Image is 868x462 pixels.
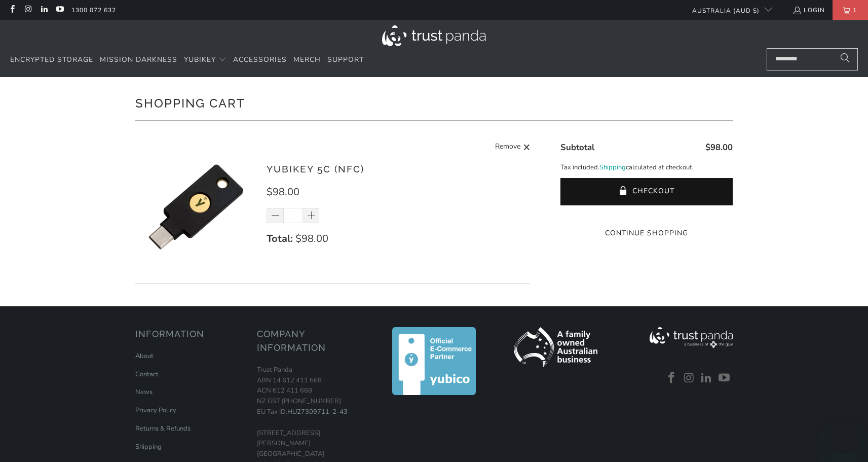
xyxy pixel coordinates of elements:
summary: YubiKey [184,48,227,72]
span: Mission Darkness [100,55,177,64]
span: Merch [293,55,321,64]
a: Trust Panda Australia on Facebook [664,372,680,385]
a: Accessories [233,48,287,72]
img: YubiKey 5C (NFC) [135,146,257,268]
a: Trust Panda Australia on Instagram [682,372,697,385]
a: About [135,351,154,361]
input: Search... [767,48,858,70]
a: Shipping [599,162,626,173]
iframe: Button to launch messaging window [827,421,860,454]
span: $98.00 [267,185,299,199]
span: Subtotal [560,141,594,153]
span: Accessories [233,55,287,64]
a: Continue Shopping [560,228,733,239]
span: Encrypted Storage [10,55,93,64]
a: Merch [293,48,321,72]
strong: Total: [267,232,293,245]
a: Trust Panda Australia on YouTube [55,6,64,14]
span: YubiKey [184,55,216,64]
a: Contact [135,370,159,379]
a: Encrypted Storage [10,48,93,72]
a: Remove [495,141,531,154]
a: Trust Panda Australia on Facebook [8,6,16,14]
a: Trust Panda Australia on LinkedIn [699,372,714,385]
img: Trust Panda Australia [382,25,486,46]
a: Login [792,5,825,16]
a: Privacy Policy [135,406,176,415]
p: Tax included. calculated at checkout. [560,162,733,173]
a: Trust Panda Australia on LinkedIn [40,6,48,14]
a: Trust Panda Australia on Instagram [23,6,32,14]
h1: Shopping Cart [135,92,733,113]
span: $98.00 [705,141,733,153]
button: Search [833,48,858,70]
span: $98.00 [295,232,328,245]
a: Returns & Refunds [135,424,191,433]
a: Mission Darkness [100,48,177,72]
a: YubiKey 5C (NFC) [267,163,364,174]
button: Checkout [560,178,733,205]
a: HU27309711-2-43 [287,407,348,416]
a: Support [327,48,364,72]
span: Remove [495,141,520,154]
span: Support [327,55,364,64]
nav: Translation missing: en.navigation.header.main_nav [10,48,364,72]
a: Trust Panda Australia on YouTube [717,372,732,385]
a: Shipping [135,442,162,451]
a: News [135,387,153,397]
a: 1300 072 632 [71,5,116,16]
